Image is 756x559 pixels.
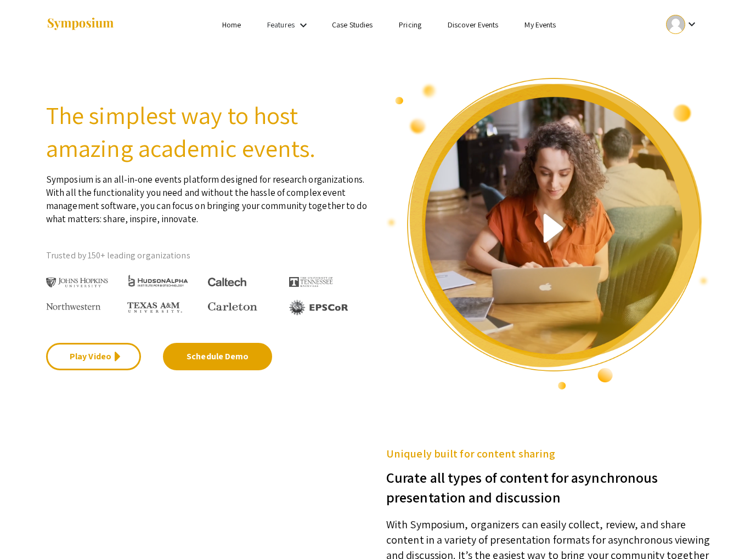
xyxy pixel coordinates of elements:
mat-icon: Expand account dropdown [685,18,698,31]
h3: Curate all types of content for asynchronous presentation and discussion [386,462,710,507]
img: Northwestern [46,303,101,309]
a: Features [267,20,295,30]
h2: The simplest way to host amazing academic events. [46,99,370,165]
img: EPSCOR [289,300,349,315]
img: Texas A&M University [127,302,182,313]
a: Play Video [46,343,141,370]
h5: Uniquely built for content sharing [386,445,710,462]
iframe: Chat [709,510,748,551]
img: Carleton [208,302,257,311]
a: Case Studies [332,20,373,30]
a: My Events [524,20,556,30]
a: Discover Events [448,20,499,30]
p: Trusted by 150+ leading organizations [46,247,370,264]
img: Symposium by ForagerOne [46,17,115,32]
img: video overview of Symposium [386,77,710,391]
img: The University of Tennessee [289,277,333,287]
button: Expand account dropdown [655,12,710,37]
img: HudsonAlpha [127,274,189,287]
img: Caltech [208,278,246,287]
p: Symposium is an all-in-one events platform designed for research organizations. With all the func... [46,165,370,225]
mat-icon: Expand Features list [297,19,310,32]
img: Johns Hopkins University [46,278,108,288]
a: Pricing [399,20,421,30]
a: Home [222,20,241,30]
a: Schedule Demo [163,343,272,370]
